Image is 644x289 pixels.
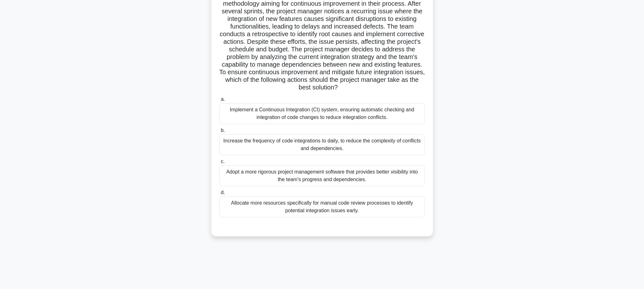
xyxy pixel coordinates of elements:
[221,128,225,133] span: b.
[221,96,225,102] span: a.
[220,134,425,155] div: Increase the frequency of code integrations to daily, to reduce the complexity of conflicts and d...
[220,103,425,124] div: Implement a Continuous Integration (CI) system, ensuring automatic checking and integration of co...
[221,190,225,195] span: d.
[220,165,425,186] div: Adopt a more rigorous project management software that provides better visibility into the team's...
[220,196,425,217] div: Allocate more resources specifically for manual code review processes to identify potential integ...
[221,159,225,164] span: c.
